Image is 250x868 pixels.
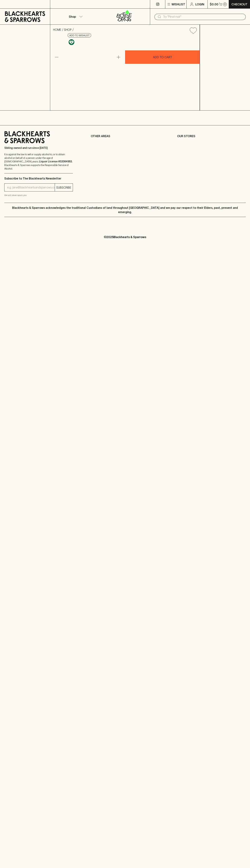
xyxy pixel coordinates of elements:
p: $0.00 [210,2,218,6]
strong: Liquor License #32064953 [39,160,72,163]
img: 41211.png [50,37,200,110]
p: Wishlist [172,2,185,6]
button: Add to wishlist [68,33,91,38]
p: ADD TO CART [153,55,172,59]
p: Checkout [231,2,247,6]
button: ADD TO CART [125,50,200,64]
input: Try "Pinot noir" [163,14,243,20]
a: HOME [53,28,61,31]
img: Vegan [69,39,74,45]
a: Made without the use of any animal products. [68,38,75,46]
p: Blackhearts & Sparrows acknowledges the traditional Custodians of land throughout [GEOGRAPHIC_DAT... [7,206,243,214]
p: OTHER AREAS [91,134,159,138]
button: SUBSCRIBE [55,184,73,191]
p: Shop [69,14,76,19]
p: We will never spam you [4,193,73,197]
p: OUR STORES [177,134,246,138]
p: 0 [224,3,226,5]
p: It is against the law to sell or supply alcohol to, or to obtain alcohol on behalf of a person un... [4,153,73,170]
input: e.g. jane@blackheartsandsparrows.com.au [7,185,55,190]
a: SHOP [64,28,72,31]
button: Add to wishlist [188,26,198,35]
p: Subscribe to The Blackhearts Newsletter [4,176,73,181]
button: Shop [50,9,100,24]
p: Sibling owned and run since [DATE] [4,146,73,150]
p: SUBSCRIBE [56,185,71,190]
p: Login [195,2,204,6]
